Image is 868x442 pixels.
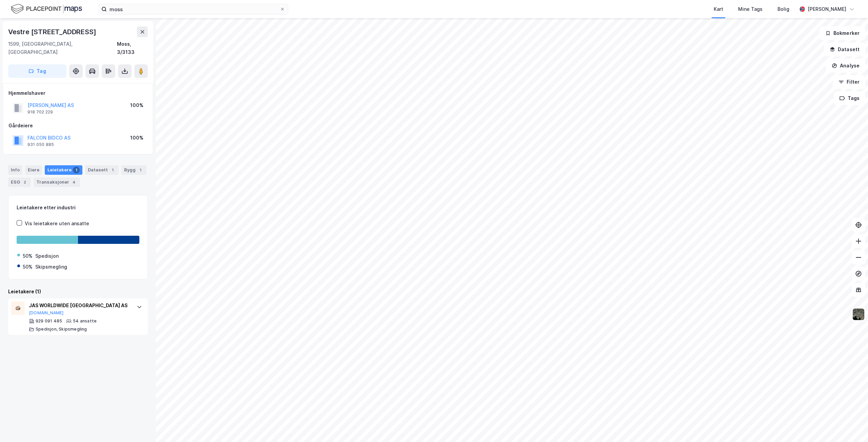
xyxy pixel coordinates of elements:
[25,165,42,175] div: Eiere
[35,252,59,260] div: Spedisjon
[834,91,865,105] button: Tags
[714,5,723,13] div: Kart
[23,252,33,260] div: 50%
[826,59,865,72] button: Analyse
[35,263,67,271] div: Skipsmegling
[8,40,117,56] div: 1599, [GEOGRAPHIC_DATA], [GEOGRAPHIC_DATA]
[8,64,66,78] button: Tag
[121,165,146,175] div: Bygg
[23,263,33,271] div: 50%
[137,167,144,173] div: 1
[34,177,80,187] div: Transaksjoner
[8,165,22,175] div: Info
[820,26,865,40] button: Bokmerker
[8,26,97,37] div: Vestre [STREET_ADDRESS]
[834,409,868,442] div: Kontrollprogram for chat
[73,167,80,173] div: 1
[27,109,53,115] div: 918 702 229
[8,89,147,97] div: Hjemmelshaver
[71,179,77,186] div: 4
[117,40,148,56] div: Moss, 3/3133
[73,318,97,324] div: 54 ansatte
[833,75,865,89] button: Filter
[21,179,28,186] div: 2
[834,409,868,442] iframe: Chat Widget
[36,327,87,332] div: Spedisjon, Skipsmegling
[738,5,763,13] div: Mine Tags
[17,204,139,212] div: Leietakere etter industri
[107,4,280,14] input: Søk på adresse, matrikkel, gårdeiere, leietakere eller personer
[130,101,143,109] div: 100%
[109,167,116,173] div: 1
[36,318,62,324] div: 929 091 485
[25,219,89,228] div: Vis leietakere uten ansatte
[824,43,865,56] button: Datasett
[808,5,846,13] div: [PERSON_NAME]
[85,165,119,175] div: Datasett
[27,142,54,147] div: 931 050 885
[8,177,31,187] div: ESG
[130,134,143,142] div: 100%
[29,310,64,316] button: [DOMAIN_NAME]
[11,3,82,15] img: logo.f888ab2527a4732fd821a326f86c7f29.svg
[852,308,865,321] img: 9k=
[8,288,148,296] div: Leietakere (1)
[45,165,82,175] div: Leietakere
[777,5,789,13] div: Bolig
[29,301,130,310] div: JAS WORLDWIDE [GEOGRAPHIC_DATA] AS
[8,122,147,130] div: Gårdeiere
